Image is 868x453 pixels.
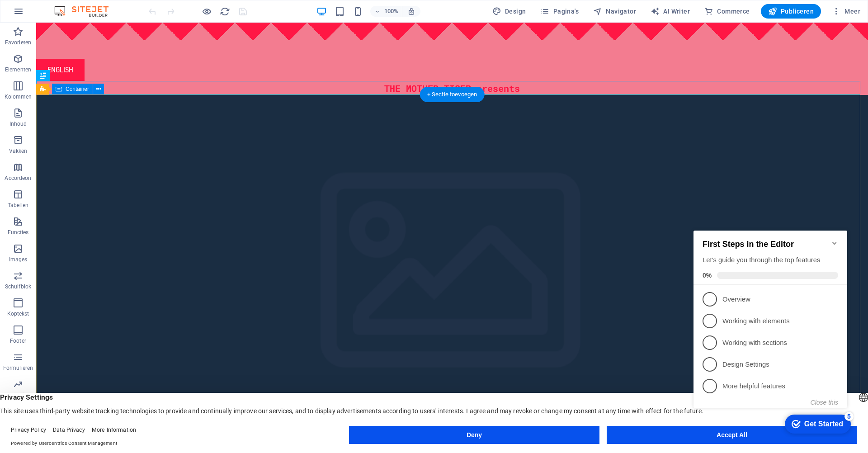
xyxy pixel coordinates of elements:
span: Meer [832,7,860,16]
p: Overview [33,77,141,86]
i: Pagina opnieuw laden [220,6,230,17]
p: Images [9,256,28,263]
h2: First Steps in the Editor [13,22,148,31]
button: AI Writer [647,4,693,19]
p: Favorieten [5,39,31,46]
span: Publiceren [768,7,814,16]
img: Editor Logo [52,6,120,17]
span: Container [66,86,89,92]
p: Formulieren [3,364,33,372]
button: reload [219,6,230,17]
li: More helpful features [4,157,157,179]
span: Pagina's [540,7,579,16]
button: Commerce [701,4,754,19]
p: Marketing [5,392,30,399]
p: Koptekst [7,310,29,317]
div: + Sectie toevoegen [420,87,485,102]
div: Let's guide you through the top features [13,38,148,47]
li: Working with sections [4,114,157,136]
div: Get Started 5 items remaining, 0% complete [95,197,161,216]
span: AI Writer [651,7,690,16]
p: Working with elements [33,99,141,108]
div: 5 [155,194,164,203]
button: 100% [370,6,402,17]
p: Schuifblok [5,283,31,290]
span: Navigator [593,7,636,16]
div: Design (Ctrl+Alt+Y) [489,4,530,19]
button: Klik hier om de voorbeeldmodus te verlaten en verder te gaan met bewerken [201,6,212,17]
p: Accordeon [5,175,31,182]
p: Working with sections [33,120,141,130]
p: More helpful features [33,164,141,173]
span: Design [492,7,526,16]
li: Design Settings [4,136,157,157]
button: Design [489,4,530,19]
li: Overview [4,71,157,92]
p: Elementen [5,66,31,73]
div: Minimize checklist [141,22,148,29]
p: Inhoud [9,120,27,127]
i: Stel bij het wijzigen van de grootte van de weergegeven website automatisch het juist zoomniveau ... [407,7,415,15]
span: 0% [13,54,27,61]
li: Working with elements [4,92,157,114]
button: Publiceren [761,4,821,19]
button: Pagina's [537,4,582,19]
div: Get Started [114,202,153,210]
p: Tabellen [8,202,28,209]
button: Navigator [590,4,640,19]
p: Functies [8,229,29,236]
button: Close this [121,181,148,188]
button: Meer [828,4,864,19]
p: Kolommen [5,93,32,100]
h6: 100% [384,6,398,17]
p: Footer [10,337,26,344]
p: Vakken [9,147,28,155]
span: Commerce [704,7,750,16]
p: Design Settings [33,142,141,151]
